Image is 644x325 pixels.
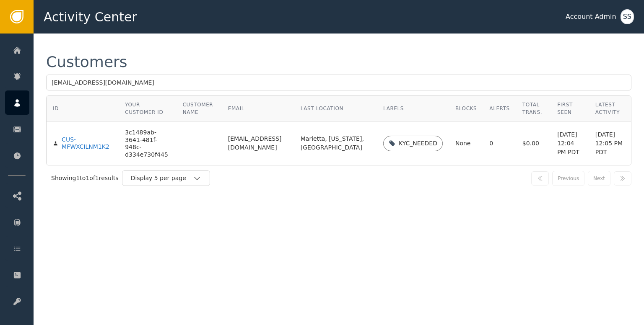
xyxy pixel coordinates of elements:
[294,121,377,165] td: Marietta, [US_STATE], [GEOGRAPHIC_DATA]
[125,129,170,158] div: 3c1489ab-3641-481f-948c-d334e730f445
[44,8,137,26] span: Activity Center
[46,75,631,90] input: Search by name, email, or ID
[46,54,127,70] div: Customers
[589,121,631,165] td: [DATE] 12:05 PM PDT
[183,101,216,116] div: Customer Name
[53,105,59,112] div: ID
[51,174,119,183] div: Showing 1 to 1 of 1 results
[399,139,437,148] div: KYC_NEEDED
[383,105,443,112] div: Labels
[557,101,583,116] div: First Seen
[122,170,210,186] button: Display 5 per page
[551,121,589,165] td: [DATE] 12:04 PM PDT
[522,101,545,116] div: Total Trans.
[301,105,371,112] div: Last Location
[62,136,112,151] div: CUS-MFWXCILNM1K2
[222,121,294,165] td: [EMAIL_ADDRESS][DOMAIN_NAME]
[125,101,170,116] div: Your Customer ID
[455,139,477,148] div: None
[483,121,516,165] td: 0
[131,174,193,183] div: Display 5 per page
[455,105,477,112] div: Blocks
[566,12,616,22] div: Account Admin
[489,105,510,112] div: Alerts
[595,101,625,116] div: Latest Activity
[516,121,551,165] td: $0.00
[228,105,288,112] div: Email
[621,9,634,24] button: SS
